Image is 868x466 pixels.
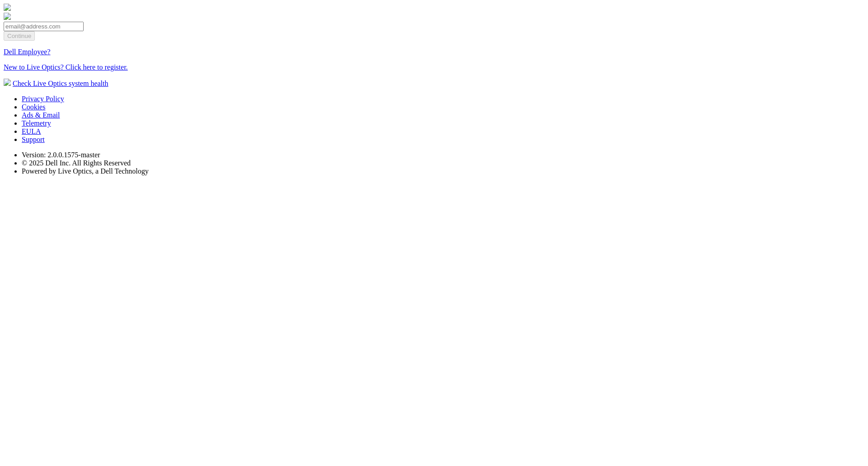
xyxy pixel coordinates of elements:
a: Dell Employee? [4,48,51,56]
a: Support [22,136,45,143]
a: New to Live Optics? Click here to register. [4,63,128,71]
a: Check Live Optics system health [13,80,108,87]
a: Telemetry [22,119,51,127]
input: email@address.com [4,22,84,31]
li: © 2025 Dell Inc. All Rights Reserved [22,159,864,167]
img: status-check-icon.svg [4,79,11,86]
a: Ads & Email [22,111,60,119]
a: Privacy Policy [22,95,64,103]
input: Continue [4,31,35,41]
a: Cookies [22,103,45,111]
img: liveoptics-word.svg [4,13,11,20]
li: Version: 2.0.0.1575-master [22,151,864,159]
a: EULA [22,127,41,135]
img: liveoptics-logo.svg [4,4,11,11]
li: Powered by Live Optics, a Dell Technology [22,167,864,175]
